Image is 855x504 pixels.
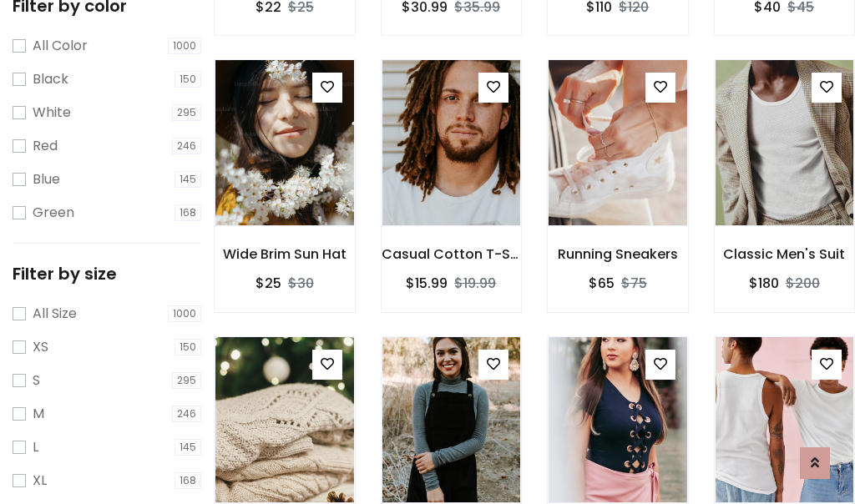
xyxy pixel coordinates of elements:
span: 145 [175,171,201,188]
span: 145 [175,439,201,456]
label: M [33,404,44,424]
label: XS [33,337,48,357]
h6: $15.99 [406,275,448,291]
label: All Color [33,36,88,56]
span: 295 [172,372,201,389]
label: XL [33,471,47,491]
span: 1000 [168,38,201,54]
label: Red [33,136,58,156]
del: $19.99 [454,274,496,293]
h6: $65 [589,275,615,291]
del: $200 [786,274,820,293]
h6: Running Sneakers [548,246,688,262]
del: $75 [621,274,647,293]
label: L [33,437,38,457]
label: Black [33,69,68,89]
h6: Classic Men's Suit [715,246,855,262]
span: 246 [172,138,201,154]
span: 295 [172,104,201,121]
h6: Wide Brim Sun Hat [215,246,355,262]
h6: $180 [749,275,779,291]
label: White [33,103,71,123]
del: $30 [288,274,314,293]
label: Green [33,203,74,223]
label: S [33,370,40,391]
span: 150 [175,339,201,355]
label: Blue [33,169,60,189]
span: 150 [175,71,201,88]
h6: $25 [255,275,281,291]
h5: Filter by size [13,264,201,284]
span: 168 [175,472,201,489]
span: 246 [172,406,201,422]
h6: Casual Cotton T-Shirt [382,246,522,262]
span: 1000 [168,305,201,322]
span: 168 [175,204,201,221]
label: All Size [33,304,77,324]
